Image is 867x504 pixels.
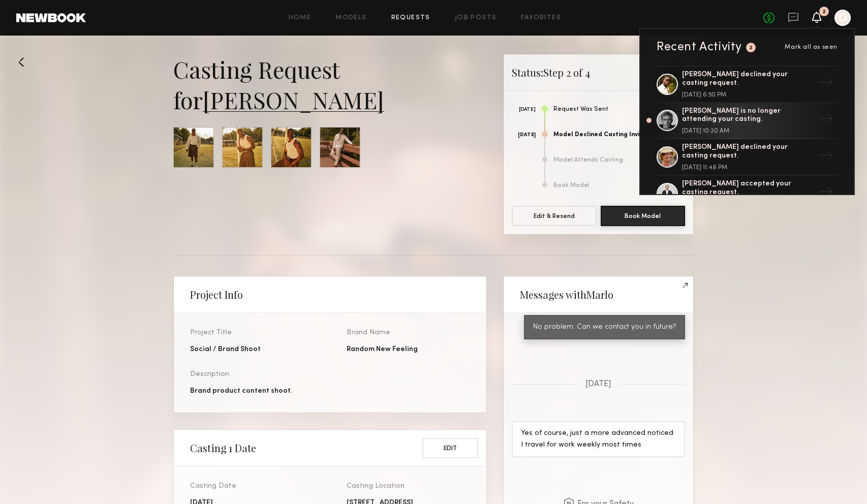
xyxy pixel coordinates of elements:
div: Random New Feeling [347,344,471,355]
button: Book Model [601,206,686,226]
a: Job Posts [455,15,497,21]
div: Request Was Sent [553,106,685,113]
div: → [814,180,838,207]
div: Model Declined Casting Invitation [553,132,685,138]
div: No problem. Can we contact you in future? [533,322,676,333]
div: → [814,71,838,98]
div: [DATE] 10:20 AM [682,128,814,134]
div: Casting Request for [173,54,487,115]
button: Edit [422,438,478,458]
div: Recent Activity [657,41,742,53]
div: 2 [749,45,753,51]
a: [PERSON_NAME] [203,84,384,115]
span: Mark all as seen [785,44,838,50]
a: Models [335,15,366,21]
div: [PERSON_NAME] is no longer attending your casting. [682,107,814,124]
button: Edit & Resend [512,206,597,226]
div: [DATE] 11:48 PM [682,165,814,171]
div: Casting Date [190,483,270,490]
div: Casting Location [347,483,471,490]
h2: Casting 1 Date [190,442,256,454]
div: [DATE] 6:50 PM [682,92,814,98]
div: Book Model [553,182,685,189]
div: Social / Brand Shoot [190,344,314,355]
div: Brand Name [347,329,471,336]
a: Home [289,15,312,21]
div: Status: Step 2 of 4 [504,54,693,91]
span: [DATE] [585,380,611,389]
div: [PERSON_NAME] declined your casting request. [682,143,814,161]
a: [PERSON_NAME] declined your casting request.[DATE] 6:50 PM→ [657,66,838,103]
div: [PERSON_NAME] accepted your casting request. [682,180,814,197]
a: [PERSON_NAME] accepted your casting request.→ [657,176,838,212]
div: Description [190,371,314,378]
div: Yes of course, just a more advanced noticed I travel for work weekly most times [521,428,676,451]
h2: Project Info [190,289,243,301]
a: Requests [391,15,430,21]
div: Brand product content shoot. [190,386,314,396]
div: Project Title [190,329,314,336]
div: 2 [822,9,826,15]
div: → [814,107,838,134]
div: [PERSON_NAME] declined your casting request. [682,71,814,88]
div: → [814,144,838,170]
div: [DATE] [512,133,536,138]
a: [PERSON_NAME] is no longer attending your casting.[DATE] 10:20 AM→ [657,103,838,140]
a: D [834,10,851,26]
a: Favorites [521,15,561,21]
div: Model Attends Casting [553,157,685,164]
a: [PERSON_NAME] declined your casting request.[DATE] 11:48 PM→ [657,139,838,176]
div: [DATE] [512,107,536,112]
h2: Messages with Marlo [520,289,613,301]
